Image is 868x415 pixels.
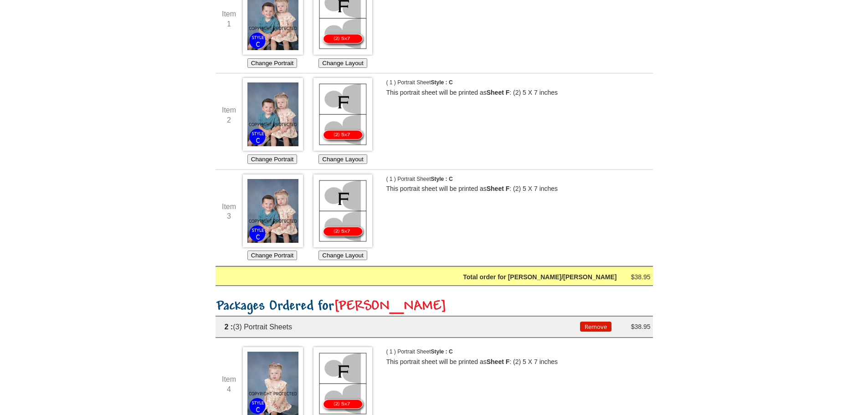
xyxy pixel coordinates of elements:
button: Change Portrait [247,58,297,68]
img: Choose Layout [313,78,372,151]
div: $38.95 [623,272,651,283]
div: Item 1 [216,9,243,29]
div: Remove [580,321,607,333]
button: Change Layout [318,154,367,164]
div: Choose which Image you'd like to use for this Portrait Sheet [243,174,302,261]
p: This portrait sheet will be printed as : (2) 5 X 7 inches [386,357,637,367]
b: Sheet F [487,358,510,365]
h2: Packages Ordered for [216,299,653,315]
div: Choose which Layout you would like for this Portrait Sheet [313,174,373,261]
span: 2 : [225,323,233,331]
div: Item 3 [216,202,243,221]
button: Change Layout [318,251,367,260]
button: Change Portrait [247,251,297,260]
p: This portrait sheet will be printed as : (2) 5 X 7 inches [386,184,637,194]
b: Sheet F [487,185,510,192]
img: Choose Layout [313,174,372,247]
div: Total order for [PERSON_NAME]/[PERSON_NAME] [239,272,617,283]
div: (3) Portrait Sheets [216,321,580,333]
p: ( 1 ) Portrait Sheet [386,78,478,88]
span: Style : C [431,79,453,86]
button: Remove [580,322,611,332]
p: This portrait sheet will be printed as : (2) 5 X 7 inches [386,88,637,98]
div: Choose which Layout you would like for this Portrait Sheet [313,78,373,164]
p: ( 1 ) Portrait Sheet [386,347,478,357]
b: Sheet F [487,89,510,96]
button: Change Portrait [247,154,297,164]
span: Style : C [431,176,453,182]
p: ( 1 ) Portrait Sheet [386,174,478,184]
span: Style : C [431,348,453,355]
span: [PERSON_NAME] [334,299,447,314]
div: $38.95 [623,321,651,333]
img: Choose Image *1958_0028c*1958 [243,174,303,247]
img: Choose Image *1958_0028c*1958 [243,78,303,151]
button: Change Layout [318,58,367,68]
div: Item 2 [216,105,243,125]
div: Choose which Image you'd like to use for this Portrait Sheet [243,78,302,164]
div: Item 4 [216,374,243,394]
